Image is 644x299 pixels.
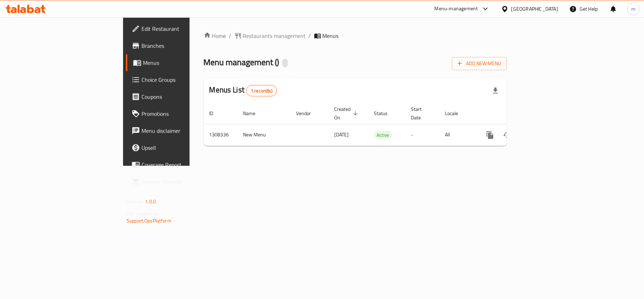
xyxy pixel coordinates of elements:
a: Upsell [126,139,231,156]
button: more [482,126,499,143]
span: Coupons [141,92,225,101]
div: Total records count [246,85,277,96]
h2: Menus List [209,85,277,96]
span: Menus [323,32,339,40]
span: Menus [143,58,225,67]
span: [DATE] [335,130,349,139]
a: Restaurants management [234,32,306,40]
span: Vendor [296,109,320,118]
a: Grocery Checklist [126,173,231,190]
span: Locale [445,109,468,118]
td: New Menu [238,124,291,146]
td: - [406,124,440,146]
span: Get support on: [127,209,159,218]
div: Menu-management [435,5,478,13]
span: Created On [335,105,360,122]
span: Promotions [141,109,225,118]
td: All [440,124,476,146]
a: Edit Restaurant [126,20,231,37]
div: [GEOGRAPHIC_DATA] [511,5,558,13]
a: Menu disclaimer [126,122,231,139]
span: Status [374,109,397,118]
table: enhanced table [204,103,555,146]
span: Name [243,109,265,118]
button: Add New Menu [452,57,507,70]
span: Coverage Report [141,160,225,169]
a: Coverage Report [126,156,231,173]
li: / [309,32,311,40]
span: Upsell [141,143,225,152]
div: Export file [487,82,504,99]
span: 1.0.0 [145,197,156,206]
nav: breadcrumb [204,32,507,40]
span: Menu disclaimer [141,126,225,135]
span: ID [209,109,223,118]
span: Restaurants management [243,32,306,40]
a: Support.OpsPlatform [127,216,172,225]
th: Actions [476,103,555,124]
span: Active [374,131,392,139]
span: Version: [127,197,144,206]
span: Add New Menu [458,59,501,68]
button: Change Status [499,126,516,143]
a: Menus [126,54,231,71]
span: Branches [141,41,225,50]
span: Grocery Checklist [141,177,225,186]
span: Edit Restaurant [141,24,225,33]
span: Choice Groups [141,75,225,84]
span: m [631,5,636,13]
a: Choice Groups [126,71,231,88]
a: Promotions [126,105,231,122]
span: Menu management ( ) [204,54,279,70]
span: Start Date [411,105,431,122]
span: 1 record(s) [246,88,277,94]
a: Coupons [126,88,231,105]
a: Branches [126,37,231,54]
